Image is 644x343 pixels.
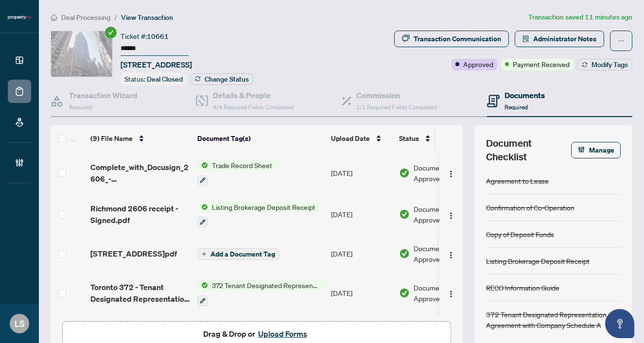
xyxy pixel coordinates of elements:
span: Document Approved [414,162,474,184]
img: Status Icon [197,280,208,291]
button: Status IconTrade Record Sheet [197,160,276,186]
span: Document Approved [414,243,474,264]
button: Upload Forms [255,327,310,340]
img: IMG-C12288241_1.jpg [51,31,112,77]
article: Transaction saved 11 minutes ago [528,12,632,23]
span: 10661 [147,32,169,41]
td: [DATE] [327,235,395,272]
button: Administrator Notes [515,31,604,47]
div: Confirmation of Co-Operation [486,202,574,213]
span: Change Status [205,76,249,83]
div: Listing Brokerage Deposit Receipt [486,256,590,266]
img: Logo [447,251,455,259]
h4: Details & People [213,89,294,101]
span: Deal Closed [147,75,183,84]
span: Status [399,133,419,144]
span: Document Approved [414,282,474,304]
span: LS [15,317,25,330]
button: Manage [571,142,621,158]
span: Payment Received [513,59,570,69]
th: Upload Date [327,125,395,152]
div: Transaction Communication [414,31,501,47]
h4: Commission [356,89,437,101]
h4: Documents [505,89,545,101]
div: Status: [121,72,187,86]
span: Listing Brokerage Deposit Receipt [208,202,319,212]
img: Logo [447,212,455,220]
span: View Transaction [121,13,173,22]
span: Document Approved [414,204,474,225]
img: Status Icon [197,160,208,171]
button: Open asap [605,309,634,338]
button: Modify Tags [577,59,632,70]
th: Document Tag(s) [193,125,327,152]
span: Complete_with_Docusign_2606_-_199_Richmond_S.pdf [90,161,190,185]
span: (9) File Name [90,133,133,144]
button: Logo [443,246,459,261]
img: Document Status [399,288,410,298]
li: / [114,12,117,23]
span: Deal Processing [61,13,110,22]
img: Document Status [399,248,410,259]
button: Logo [443,165,459,181]
span: Manage [589,142,614,158]
span: plus [202,252,207,257]
span: Document Checklist [486,137,571,164]
th: Status [395,125,478,152]
img: Logo [447,290,455,298]
button: Change Status [191,73,253,85]
div: Agreement to Lease [486,175,549,186]
span: 372 Tenant Designated Representation Agreement with Company Schedule A [208,280,323,291]
span: Toronto 372 - Tenant Designated Representation Agreement - Authority for Leas 3 1.pdf [90,281,190,305]
div: RECO Information Guide [486,282,559,293]
td: [DATE] [327,152,395,194]
span: Required [69,103,92,111]
th: (9) File Name [87,125,193,152]
button: Logo [443,206,459,222]
span: Add a Document Tag [210,251,275,257]
span: ellipsis [618,37,625,44]
span: Required [505,103,528,111]
button: Status Icon372 Tenant Designated Representation Agreement with Company Schedule A [197,280,323,306]
span: 4/4 Required Fields Completed [213,103,294,111]
span: Trade Record Sheet [208,160,276,171]
img: Document Status [399,168,410,178]
button: Add a Document Tag [197,247,279,260]
button: Logo [443,285,459,301]
img: Document Status [399,209,410,220]
span: Upload Date [331,133,370,144]
button: Add a Document Tag [197,248,279,260]
div: Ticket #: [121,31,169,42]
span: [STREET_ADDRESS] [121,59,192,70]
span: Administrator Notes [533,31,596,47]
td: [DATE] [327,194,395,236]
span: Drag & Drop or [203,327,310,340]
div: 372 Tenant Designated Representation Agreement with Company Schedule A [486,309,621,330]
button: Status IconListing Brokerage Deposit Receipt [197,202,319,228]
img: Status Icon [197,202,208,212]
span: home [51,14,57,21]
div: Copy of Deposit Funds [486,229,554,240]
span: check-circle [105,27,117,38]
span: 1/1 Required Fields Completed [356,103,437,111]
span: Approved [463,59,493,69]
img: Logo [447,170,455,178]
span: Richmond 2606 receipt - Signed.pdf [90,203,190,226]
span: Modify Tags [592,61,628,68]
span: solution [522,35,529,42]
span: [STREET_ADDRESS]pdf [90,248,177,259]
h4: Transaction Wizard [69,89,138,101]
td: [DATE] [327,272,395,314]
button: Transaction Communication [394,31,509,47]
img: logo [8,15,31,20]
